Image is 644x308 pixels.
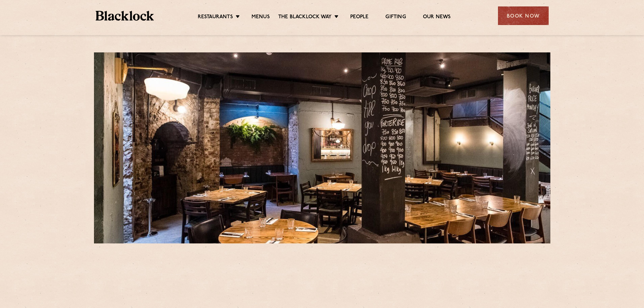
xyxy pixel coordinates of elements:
[198,14,233,21] a: Restaurants
[498,6,549,25] div: Book Now
[350,14,368,21] a: People
[385,14,406,21] a: Gifting
[278,14,332,21] a: The Blacklock Way
[252,14,270,21] a: Menus
[96,11,154,21] img: BL_Textured_Logo-footer-cropped.svg
[423,14,451,21] a: Our News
